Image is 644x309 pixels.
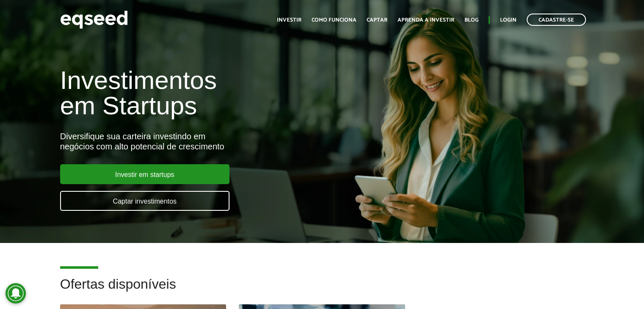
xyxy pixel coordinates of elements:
img: EqSeed [60,8,128,31]
a: Blog [464,17,478,23]
a: Investir em startups [60,164,229,184]
a: Captar investimentos [60,191,229,211]
a: Cadastre-se [527,14,586,26]
a: Como funciona [312,17,357,23]
div: Diversifique sua carteira investindo em negócios com alto potencial de crescimento [60,131,370,152]
a: Captar [367,17,387,23]
a: Aprenda a investir [398,17,454,23]
a: Login [500,17,517,23]
a: Investir [277,17,301,23]
h2: Ofertas disponíveis [60,277,584,304]
h1: Investimentos em Startups [60,68,370,119]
